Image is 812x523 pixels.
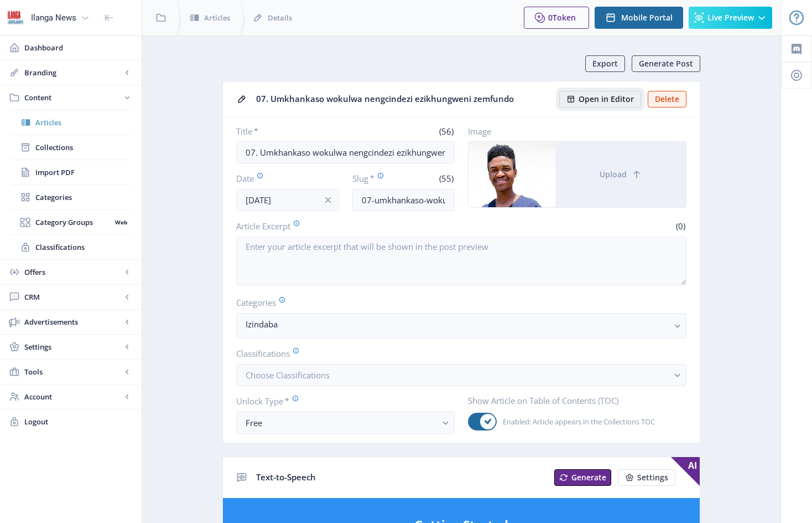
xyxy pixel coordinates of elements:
[24,316,122,327] span: Advertisements
[24,42,133,53] span: Dashboard
[674,221,686,232] span: (0)
[611,469,675,486] a: New page
[592,59,618,68] span: Export
[637,473,668,482] span: Settings
[322,194,334,206] nb-icon: info
[246,317,668,331] nb-select-label: Izindaba
[236,126,341,137] label: Title
[11,185,131,209] a: Categories
[11,160,131,184] a: Import PDF
[236,141,455,163] input: Type Article Title ...
[621,13,673,22] span: Mobile Portal
[24,416,133,427] span: Logout
[689,7,772,29] button: Live Preview
[671,457,700,486] span: AI
[256,90,553,107] div: 07. Umkhankaso wokulwa nengcindezi ezikhungweni zemfundo
[632,55,700,72] button: Generate Post
[553,12,576,23] span: Token
[35,217,111,228] span: Category Groups
[352,189,455,211] input: this-is-how-a-slug-looks-like
[24,391,122,402] span: Account
[236,313,686,339] button: Izindaba
[236,364,686,386] button: Choose Classifications
[639,59,693,68] span: Generate Post
[352,172,399,184] label: Slug
[595,7,683,29] button: Mobile Portal
[468,395,678,406] label: Show Article on Table of Contents (TOC)
[524,7,589,29] button: 0Token
[555,142,686,207] button: Upload
[548,469,611,486] a: New page
[204,12,230,23] span: Articles
[497,415,655,428] span: Enabled: Article appears in the Collections TOC
[236,189,339,211] input: Publishing Date
[468,126,678,137] label: Image
[11,135,131,160] a: Collections
[11,210,131,234] a: Category GroupsWeb
[35,142,131,153] span: Collections
[585,55,625,72] button: Export
[35,192,131,203] span: Categories
[24,291,122,302] span: CRM
[559,91,641,107] button: Open in Editor
[11,235,131,259] a: Classifications
[236,220,457,232] label: Article Excerpt
[35,167,131,178] span: Import PDF
[554,469,611,486] button: Generate
[24,266,122,278] span: Offers
[236,412,455,434] button: Free
[246,416,436,429] div: Free
[438,173,455,184] span: (55)
[246,370,330,381] span: Choose Classifications
[236,347,678,360] label: Classifications
[648,91,686,107] button: Delete
[35,242,131,253] span: Classifications
[35,117,131,128] span: Articles
[317,189,339,211] button: info
[579,95,634,104] span: Open in Editor
[236,172,330,184] label: Date
[236,296,678,309] label: Categories
[31,6,76,30] div: Ilanga News
[618,469,675,486] button: Settings
[7,9,24,27] img: 6e32966d-d278-493e-af78-9af65f0c2223.png
[24,366,122,377] span: Tools
[111,217,131,228] nb-badge: Web
[571,473,606,482] span: Generate
[236,395,446,407] label: Unlock Type
[707,13,754,22] span: Live Preview
[11,110,131,135] a: Articles
[24,67,122,78] span: Branding
[268,12,292,23] span: Details
[438,126,455,137] span: (56)
[24,92,122,103] span: Content
[600,170,627,179] span: Upload
[256,471,316,483] span: Text-to-Speech
[24,341,122,352] span: Settings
